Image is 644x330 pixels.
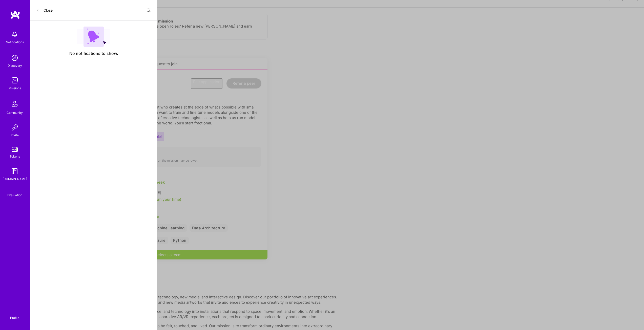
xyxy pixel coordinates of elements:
[10,154,20,159] div: Tokens
[10,315,19,320] div: Profile
[13,189,17,192] i: icon SelectionTeam
[8,310,21,320] a: Profile
[7,192,22,198] div: Evaluation
[6,39,24,45] div: Notifications
[10,122,20,133] img: Invite
[9,85,21,91] div: Missions
[12,147,18,152] img: tokens
[36,6,53,14] button: Close
[7,110,23,115] div: Community
[8,63,22,68] div: Discovery
[69,51,118,56] span: No notifications to show.
[10,10,20,19] img: logo
[3,176,27,182] div: [DOMAIN_NAME]
[10,75,20,85] img: teamwork
[10,29,20,39] img: bell
[10,53,20,63] img: discovery
[77,27,110,47] img: empty
[9,98,21,110] img: Community
[11,133,19,138] div: Invite
[10,166,20,176] img: guide book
